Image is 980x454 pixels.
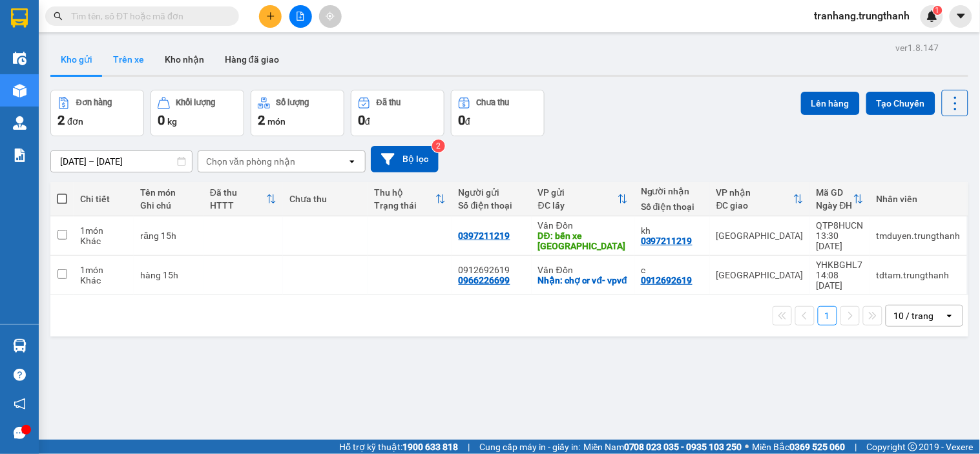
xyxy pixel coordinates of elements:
div: Trạng thái [374,200,435,211]
button: Đơn hàng2đơn [50,90,144,136]
span: Hỗ trợ kỹ thuật: [339,440,458,454]
div: 0397211219 [641,236,693,246]
div: Đã thu [377,98,401,107]
button: Kho nhận [154,44,214,75]
div: Người gửi [459,187,525,198]
div: Khác [80,236,127,246]
th: Toggle SortBy [203,182,283,216]
button: Hàng đã giao [214,44,289,75]
div: Nhân viên [877,194,961,204]
span: đ [465,116,470,127]
div: Chưa thu [477,98,510,107]
div: ver 1.8.147 [896,41,939,55]
img: warehouse-icon [13,116,26,130]
div: 0912692619 [459,265,525,275]
span: Miền Bắc [753,440,846,454]
div: c [641,265,704,275]
div: Ghi chú [140,200,196,211]
button: Trên xe [103,44,154,75]
div: Đã thu [210,187,266,198]
div: 1 món [80,225,127,236]
button: Lên hàng [801,92,860,115]
div: VP nhận [716,187,793,198]
button: Khối lượng0kg [151,90,244,136]
div: Thu hộ [374,187,435,198]
span: 2 [57,112,65,128]
svg: open [347,156,357,167]
span: đ [365,116,370,127]
div: Chọn văn phòng nhận [206,155,295,168]
button: Kho gửi [50,44,103,75]
span: copyright [908,442,917,451]
button: Tạo Chuyến [866,92,935,115]
div: Vân Đồn [538,265,628,275]
img: icon-new-feature [926,10,938,22]
button: Đã thu0đ [351,90,444,136]
span: 0 [458,112,465,128]
svg: open [944,311,955,321]
img: solution-icon [13,149,26,162]
div: 1 món [80,265,127,275]
span: caret-down [955,10,967,22]
div: Tên món [140,187,196,198]
div: 0966226699 [459,275,510,285]
th: Toggle SortBy [710,182,810,216]
div: 0912692619 [641,275,693,285]
div: 0397211219 [459,231,510,241]
span: file-add [296,12,305,21]
span: Miền Nam [583,440,742,454]
button: Bộ lọc [371,146,439,172]
sup: 1 [933,6,943,15]
div: tdtam.trungthanh [877,270,961,280]
div: Khối lượng [176,98,216,107]
img: warehouse-icon [13,52,26,65]
div: Người nhận [641,186,704,196]
span: 1 [935,6,940,15]
strong: 0369 525 060 [790,442,846,452]
div: ĐC giao [716,200,793,211]
div: 14:08 [DATE] [817,270,864,291]
button: 1 [818,306,837,325]
th: Toggle SortBy [810,182,870,216]
div: HTTT [210,200,266,211]
div: YHKBGHL7 [817,260,864,270]
div: Ngày ĐH [817,200,853,211]
div: Chưa thu [289,194,361,204]
input: Tìm tên, số ĐT hoặc mã đơn [71,9,224,23]
div: Khác [80,275,127,285]
div: DĐ: bến xe cẩm phả [538,231,628,251]
span: search [54,12,63,21]
span: 2 [258,112,265,128]
img: logo-vxr [11,8,28,28]
div: [GEOGRAPHIC_DATA] [716,231,804,241]
input: Select a date range. [51,151,192,172]
button: plus [259,5,282,28]
span: đơn [67,116,83,127]
strong: 1900 633 818 [402,442,458,452]
span: 0 [158,112,165,128]
div: Mã GD [817,187,853,198]
span: notification [14,398,26,410]
div: VP gửi [538,187,618,198]
div: Số điện thoại [641,201,704,212]
div: QTP8HUCN [817,220,864,231]
span: ⚪️ [745,444,749,449]
img: warehouse-icon [13,339,26,353]
div: hàng 15h [140,270,196,280]
div: Vân Đồn [538,220,628,231]
span: tranhang.trungthanh [804,8,921,24]
img: warehouse-icon [13,84,26,98]
strong: 0708 023 035 - 0935 103 250 [624,442,742,452]
span: question-circle [14,369,26,381]
button: caret-down [950,5,972,28]
span: | [855,440,857,454]
div: răng 15h [140,231,196,241]
div: Đơn hàng [76,98,112,107]
button: Chưa thu0đ [451,90,545,136]
div: [GEOGRAPHIC_DATA] [716,270,804,280]
span: 0 [358,112,365,128]
span: món [267,116,286,127]
th: Toggle SortBy [532,182,634,216]
span: Cung cấp máy in - giấy in: [479,440,580,454]
button: aim [319,5,342,28]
